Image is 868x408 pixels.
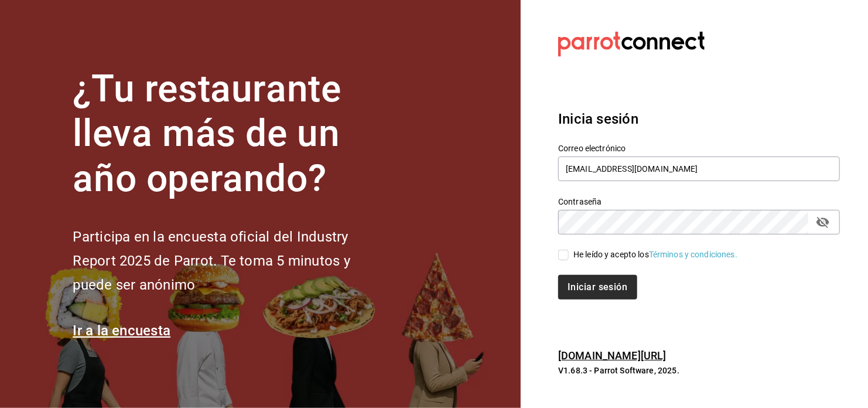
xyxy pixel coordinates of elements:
[73,225,389,297] h2: Participa en la encuesta oficial del Industry Report 2025 de Parrot. Te toma 5 minutos y puede se...
[558,349,666,362] a: [DOMAIN_NAME][URL]
[649,250,737,259] a: Términos y condiciones.
[558,108,840,130] h3: Inicia sesión
[558,157,840,181] input: Ingresa tu correo electrónico
[573,249,737,261] div: He leído y acepto los
[558,144,840,152] label: Correo electrónico
[558,365,840,376] p: V1.68.3 - Parrot Software, 2025.
[73,67,389,202] h1: ¿Tu restaurante lleva más de un año operando?
[558,198,840,206] label: Contraseña
[73,322,170,339] a: Ir a la encuesta
[813,212,833,232] button: passwordField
